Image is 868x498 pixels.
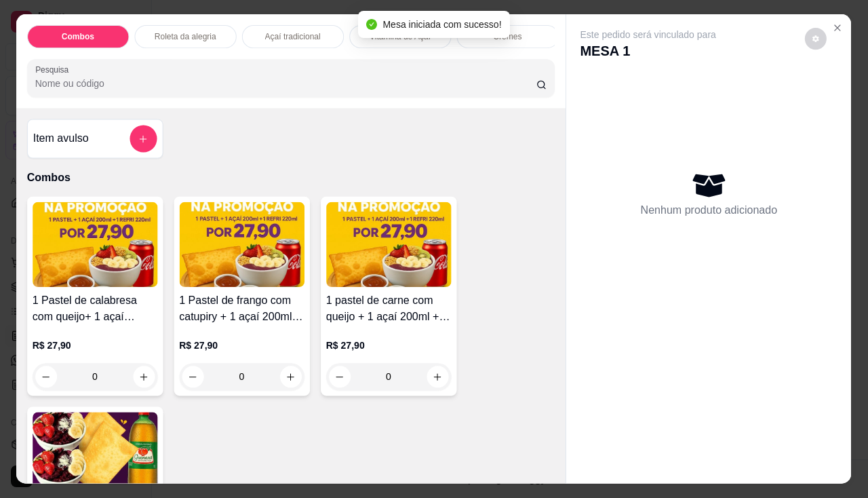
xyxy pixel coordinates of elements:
span: check-circle [366,19,377,30]
img: product-image [326,202,451,287]
button: Close [827,17,849,39]
p: Cremes [494,31,522,42]
h4: 1 Pastel de frango com catupiry + 1 açaí 200ml + 1 refri lata 220ml [180,292,304,325]
p: Açaí tradicional [265,31,321,42]
p: R$ 27,90 [33,339,157,352]
button: decrease-product-quantity [806,28,827,50]
img: product-image [33,202,157,287]
img: product-image [180,202,304,287]
p: R$ 27,90 [326,339,451,352]
p: Vitamina de Açaí [370,31,431,42]
p: R$ 27,90 [180,339,304,352]
h4: 1 pastel de carne com queijo + 1 açaí 200ml + 1 refri lata 220ml [326,292,451,325]
span: Mesa iniciada com sucesso! [382,19,501,30]
img: product-image [33,413,157,497]
h4: Item avulso [33,131,89,147]
p: Combos [27,170,555,186]
p: Roleta da alegria [155,31,216,42]
p: MESA 1 [580,41,717,60]
input: Pesquisa [35,77,536,90]
p: Este pedido será vinculado para [580,28,717,41]
button: add-separate-item [130,126,157,153]
h4: 1 Pastel de calabresa com queijo+ 1 açaí 200ml+ 1 refri lata 220ml [33,292,157,325]
label: Pesquisa [35,64,73,75]
p: Nenhum produto adicionado [641,202,778,218]
p: Combos [62,31,94,42]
